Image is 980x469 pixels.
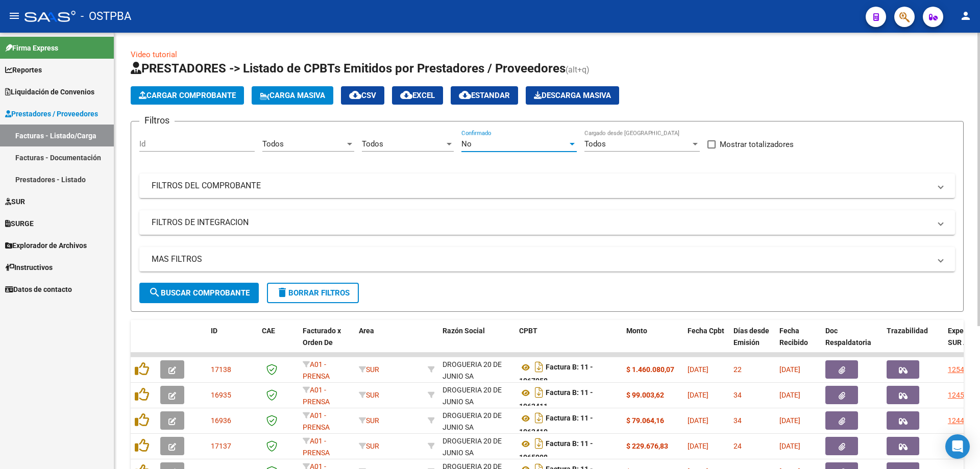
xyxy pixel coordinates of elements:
button: Borrar Filtros [267,283,359,303]
span: Descarga Masiva [534,91,611,100]
span: Trazabilidad [887,327,928,335]
span: Todos [584,139,606,149]
div: DROGUERIA 20 DE JUNIO SA [443,410,511,433]
datatable-header-cell: Razón Social [438,320,515,365]
datatable-header-cell: Trazabilidad [883,320,944,365]
span: No [461,139,472,149]
span: 24 [733,442,742,450]
span: Fecha Recibido [779,327,808,347]
mat-expansion-panel-header: FILTROS DE INTEGRACION [139,210,955,235]
datatable-header-cell: Monto [622,320,683,365]
span: 17137 [211,442,231,450]
span: Explorador de Archivos [5,240,87,251]
span: CPBT [519,327,537,335]
i: Descargar documento [532,435,546,452]
strong: Factura B: 11 - 1062410 [519,414,593,436]
datatable-header-cell: Fecha Recibido [775,320,821,365]
span: Facturado x Orden De [303,327,341,347]
mat-icon: cloud_download [349,89,361,101]
span: SUR [359,442,379,450]
span: Monto [626,327,647,335]
mat-icon: menu [8,10,20,22]
div: 30623456796 [443,359,511,380]
button: Buscar Comprobante [139,283,259,303]
span: SUR [359,416,379,425]
button: EXCEL [392,86,443,105]
span: [DATE] [688,416,708,425]
span: SUR [359,391,379,399]
span: Borrar Filtros [276,288,350,298]
span: Liquidación de Convenios [5,86,94,97]
strong: $ 229.676,83 [626,442,668,450]
span: - OSTPBA [81,5,131,28]
span: Buscar Comprobante [149,288,250,298]
i: Descargar documento [532,384,546,401]
span: A01 - PRENSA [303,411,330,431]
div: 1245 [948,389,964,401]
span: [DATE] [688,365,708,374]
span: Mostrar totalizadores [720,138,794,151]
button: CSV [341,86,384,105]
button: Carga Masiva [252,86,333,105]
span: 16935 [211,391,231,399]
span: Razón Social [443,327,485,335]
span: (alt+q) [566,65,590,75]
span: CAE [262,327,275,335]
i: Descargar documento [532,359,546,375]
span: PRESTADORES -> Listado de CPBTs Emitidos por Prestadores / Proveedores [131,61,566,76]
app-download-masive: Descarga masiva de comprobantes (adjuntos) [526,86,619,105]
span: [DATE] [688,442,708,450]
datatable-header-cell: CAE [258,320,299,365]
span: [DATE] [779,365,800,374]
mat-expansion-panel-header: FILTROS DEL COMPROBANTE [139,174,955,198]
span: A01 - PRENSA [303,437,330,457]
span: Firma Express [5,42,58,54]
span: Instructivos [5,262,53,273]
div: Open Intercom Messenger [945,434,970,459]
mat-icon: person [960,10,972,22]
div: DROGUERIA 20 DE JUNIO SA [443,435,511,459]
span: 34 [733,416,742,425]
span: A01 - PRENSA [303,360,330,380]
strong: $ 1.460.080,07 [626,365,674,374]
button: Cargar Comprobante [131,86,244,105]
span: CSV [349,91,376,100]
span: [DATE] [779,391,800,399]
span: Carga Masiva [260,91,325,100]
mat-panel-title: MAS FILTROS [152,254,930,265]
div: 30623456796 [443,435,511,457]
strong: Factura B: 11 - 1067058 [519,363,593,385]
div: 1254 [948,364,964,376]
datatable-header-cell: CPBT [515,320,622,365]
strong: $ 99.003,62 [626,391,664,399]
button: Estandar [451,86,518,105]
span: Datos de contacto [5,284,72,295]
datatable-header-cell: Doc Respaldatoria [821,320,883,365]
span: 34 [733,391,742,399]
span: 16936 [211,416,231,425]
span: Estandar [459,91,510,100]
div: DROGUERIA 20 DE JUNIO SA [443,384,511,408]
mat-icon: cloud_download [459,89,471,101]
div: 30623456796 [443,410,511,431]
i: Descargar documento [532,410,546,426]
mat-panel-title: FILTROS DEL COMPROBANTE [152,180,930,191]
span: Todos [362,139,383,149]
div: 30623456796 [443,384,511,406]
span: Doc Respaldatoria [825,327,871,347]
a: Video tutorial [131,50,177,59]
mat-icon: delete [276,286,288,299]
span: 17138 [211,365,231,374]
datatable-header-cell: Fecha Cpbt [683,320,729,365]
h3: Filtros [139,113,175,128]
button: Descarga Masiva [526,86,619,105]
mat-panel-title: FILTROS DE INTEGRACION [152,217,930,228]
span: Area [359,327,374,335]
span: EXCEL [400,91,435,100]
span: Cargar Comprobante [139,91,236,100]
div: 1244 [948,415,964,427]
strong: $ 79.064,16 [626,416,664,425]
span: Reportes [5,64,42,76]
datatable-header-cell: Facturado x Orden De [299,320,355,365]
span: [DATE] [688,391,708,399]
